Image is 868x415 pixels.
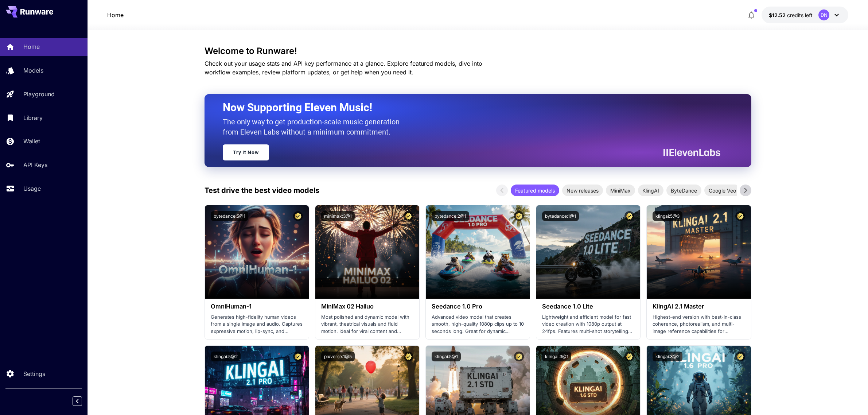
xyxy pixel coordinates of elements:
p: Lightweight and efficient model for fast video creation with 1080p output at 24fps. Features mult... [542,314,634,335]
p: Most polished and dynamic model with vibrant, theatrical visuals and fluid motion. Ideal for vira... [321,314,413,335]
button: pixverse:1@5 [321,352,355,361]
button: Certified Model – Vetted for best performance and includes a commercial license. [624,352,634,361]
p: Home [23,42,40,51]
div: KlingAI [638,185,663,196]
p: Wallet [23,137,40,146]
h2: Now Supporting Eleven Music! [223,101,715,115]
button: $12.52128DN [762,7,848,23]
div: Featured models [511,185,559,196]
span: credits left [787,12,813,18]
button: bytedance:5@1 [211,211,248,221]
span: Featured models [511,187,559,194]
span: MiniMax [606,187,635,194]
button: klingai:5@3 [653,211,682,221]
button: klingai:5@2 [211,352,241,361]
img: alt [536,205,640,299]
p: Highest-end version with best-in-class coherence, photorealism, and multi-image reference capabil... [653,314,745,335]
p: Generates high-fidelity human videos from a single image and audio. Captures expressive motion, l... [211,314,303,335]
div: New releases [562,185,603,196]
p: Models [23,66,43,75]
button: minimax:3@1 [321,211,355,221]
h3: Seedance 1.0 Lite [542,303,634,310]
div: MiniMax [606,185,635,196]
span: ByteDance [666,187,701,194]
button: klingai:3@2 [653,352,682,361]
div: $12.52128 [769,11,813,19]
button: Certified Model – Vetted for best performance and includes a commercial license. [735,211,745,221]
a: Home [107,11,124,19]
button: Certified Model – Vetted for best performance and includes a commercial license. [514,211,524,221]
button: Certified Model – Vetted for best performance and includes a commercial license. [404,352,413,361]
h3: MiniMax 02 Hailuo [321,303,413,310]
div: Google Veo [704,185,740,196]
button: Certified Model – Vetted for best performance and includes a commercial license. [404,211,413,221]
span: New releases [562,187,603,194]
button: Certified Model – Vetted for best performance and includes a commercial license. [293,352,303,361]
p: Usage [23,184,41,193]
button: klingai:3@1 [542,352,571,361]
img: alt [426,205,530,299]
h3: OmniHuman‑1 [211,303,303,310]
p: Advanced video model that creates smooth, high-quality 1080p clips up to 10 seconds long. Great f... [432,314,524,335]
p: Library [23,113,43,122]
a: Try It Now [223,144,269,160]
div: DN [818,9,829,20]
span: Check out your usage stats and API key performance at a glance. Explore featured models, dive int... [205,60,482,76]
img: alt [205,205,309,299]
p: Test drive the best video models [205,185,319,196]
span: $12.52 [769,12,787,18]
p: Playground [23,90,55,98]
span: Google Veo [704,187,740,194]
p: API Keys [23,160,47,169]
img: alt [647,205,751,299]
button: bytedance:2@1 [432,211,469,221]
p: Settings [23,369,45,378]
button: klingai:5@1 [432,352,461,361]
h3: KlingAI 2.1 Master [653,303,745,310]
div: ByteDance [666,185,701,196]
button: Certified Model – Vetted for best performance and includes a commercial license. [735,352,745,361]
button: Collapse sidebar [73,396,82,406]
button: Certified Model – Vetted for best performance and includes a commercial license. [624,211,634,221]
button: bytedance:1@1 [542,211,579,221]
span: KlingAI [638,187,663,194]
div: Collapse sidebar [78,395,87,408]
img: alt [315,205,419,299]
nav: breadcrumb [107,11,124,19]
button: Certified Model – Vetted for best performance and includes a commercial license. [514,352,524,361]
button: Certified Model – Vetted for best performance and includes a commercial license. [293,211,303,221]
h3: Seedance 1.0 Pro [432,303,524,310]
p: The only way to get production-scale music generation from Eleven Labs without a minimum commitment. [223,117,405,137]
h3: Welcome to Runware! [205,46,751,56]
